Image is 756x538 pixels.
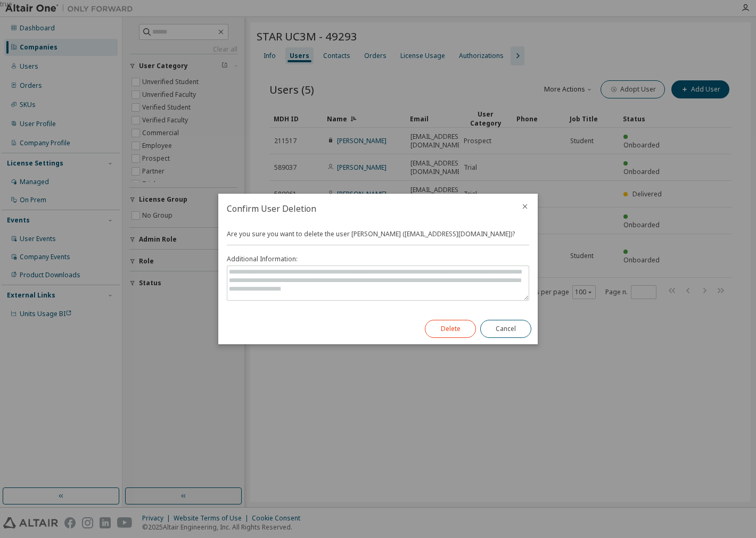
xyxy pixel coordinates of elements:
[227,255,529,263] label: Additional Information:
[218,194,512,224] h2: Confirm User Deletion
[480,320,531,338] button: Cancel
[425,320,476,338] button: Delete
[227,230,529,301] div: Are you sure you want to delete the user [PERSON_NAME] ([EMAIL_ADDRESS][DOMAIN_NAME])?
[521,202,529,211] button: close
